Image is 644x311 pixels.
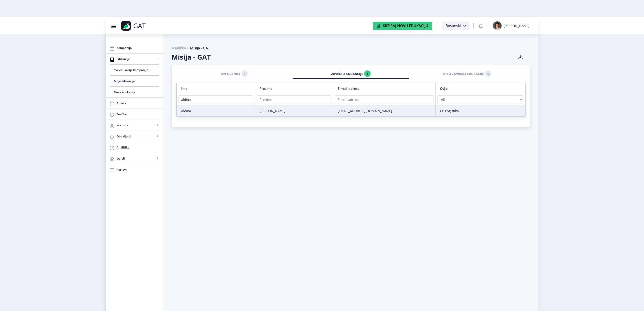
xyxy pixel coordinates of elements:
[179,95,253,104] input: Ime
[117,123,155,128] span: Korisnik
[114,67,155,73] span: Sve edukacije kompanije
[181,86,188,91] a: Ime
[117,111,160,117] span: Značke
[335,95,433,104] input: E-mail adresa
[259,86,273,91] a: Prezime
[110,65,159,75] a: Sve edukacije kompanije
[114,89,155,95] span: Nova edukacija
[373,22,432,30] button: Kreiraj Novu Edukaciju
[172,50,211,62] span: Misija - GAT
[117,45,160,51] span: Kompanija
[110,87,159,97] a: Nova edukacija
[338,86,360,91] a: E-mail adresa
[121,21,174,31] a: GAT
[106,131,163,142] a: Obavijesti
[241,70,248,77] a: 1
[106,42,163,53] a: Kompanija
[114,78,155,84] span: Moje edukacije
[296,69,406,79] div: ZAVRŠILI EDUKACIJE
[106,53,163,64] a: Edukacije
[106,164,163,175] a: Poslovi
[504,23,529,28] div: [PERSON_NAME]
[440,86,449,91] a: Odjel
[338,109,431,113] div: [EMAIL_ADDRESS][DOMAIN_NAME]
[180,69,289,79] div: SVI UČENICI
[259,109,328,113] div: [PERSON_NAME]
[106,142,163,153] a: Analitike
[517,53,524,60] nb-icon: Preuzmite kao CSV
[257,95,331,104] input: Prezime
[106,109,163,120] a: Značke
[172,46,188,50] span: Analitike /
[106,120,163,131] a: Korisnik
[190,46,210,50] span: Misija - GAT
[133,23,146,28] p: GAT
[117,167,160,172] span: Poslovi
[377,24,380,28] img: create-new-education-icon.svg
[117,134,155,139] span: Obavijesti
[442,21,469,30] button: Bosanski
[106,153,163,164] a: Odjeli
[413,69,522,79] div: NISU ZAVRŠILI EDUKACIJE
[110,76,159,86] a: Moje edukacije
[117,100,160,106] span: Ankete
[117,56,155,62] span: Edukacije
[364,70,371,77] a: 1
[485,70,491,77] a: 0
[117,145,160,150] span: Analitike
[440,109,521,113] div: CP Logistika
[117,156,155,161] span: Odjeli
[106,98,163,109] a: Ankete
[181,109,250,113] div: Aldina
